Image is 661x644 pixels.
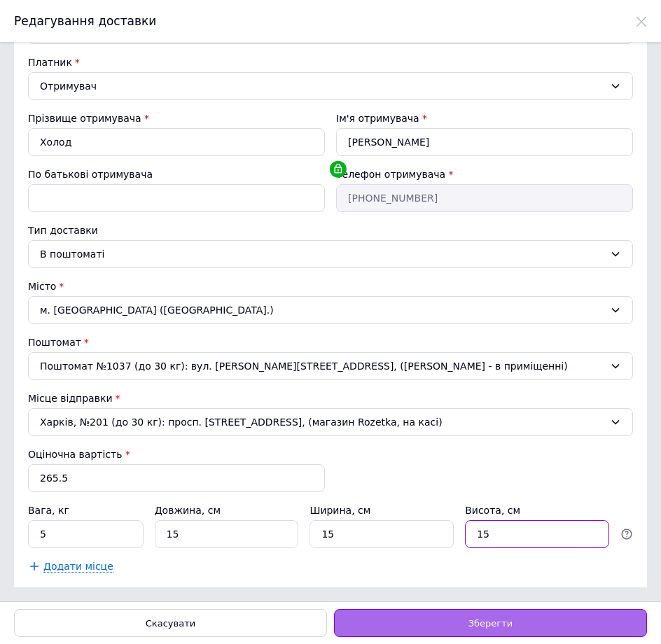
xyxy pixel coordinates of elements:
[28,505,72,516] label: Вага, кг
[43,561,113,573] span: Додати місце
[465,505,523,516] label: Висота, см
[40,78,604,94] div: Отримувач
[28,279,633,293] div: Місто
[336,184,633,212] input: Наприклад, 055 123 45 67
[28,223,633,237] div: Тип доставки
[28,113,141,124] label: Прізвище отримувача
[28,296,633,324] div: м. [GEOGRAPHIC_DATA] ([GEOGRAPHIC_DATA].)
[146,618,195,629] span: Скасувати
[28,449,122,460] label: Оціночна вартість
[28,352,633,380] div: Поштомат №1037 (до 30 кг): вул. [PERSON_NAME][STREET_ADDRESS], ([PERSON_NAME] - в приміщенні)
[28,55,633,69] div: Платник
[28,391,633,405] div: Місце відправки
[28,169,153,180] label: По батькові отримувача
[40,246,604,262] div: В поштоматі
[28,408,633,436] div: Харків, №201 (до 30 кг): просп. [STREET_ADDRESS], (магазин Rozetka, на касі)
[336,113,419,124] label: Ім'я отримувача
[336,169,445,180] label: Телефон отримувача
[468,618,513,629] span: Зберегти
[309,505,373,516] label: Ширина, см
[28,335,633,349] div: Поштомат
[155,505,224,516] label: Довжина, см
[14,14,156,28] span: Редагування доставки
